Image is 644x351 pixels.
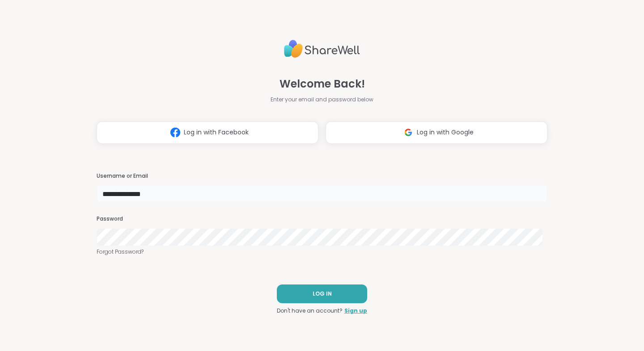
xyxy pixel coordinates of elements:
[184,128,249,137] span: Log in with Facebook
[271,96,373,104] span: Enter your email and password below
[280,76,365,92] span: Welcome Back!
[344,307,367,315] a: Sign up
[97,172,547,180] h3: Username or Email
[417,128,474,137] span: Log in with Google
[400,124,417,141] img: ShareWell Logomark
[277,307,343,315] span: Don't have an account?
[277,284,367,303] button: LOG IN
[326,121,547,144] button: Log in with Google
[313,290,332,298] span: LOG IN
[97,215,547,223] h3: Password
[97,121,318,144] button: Log in with Facebook
[97,248,547,256] a: Forgot Password?
[284,36,360,62] img: ShareWell Logo
[167,124,184,141] img: ShareWell Logomark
